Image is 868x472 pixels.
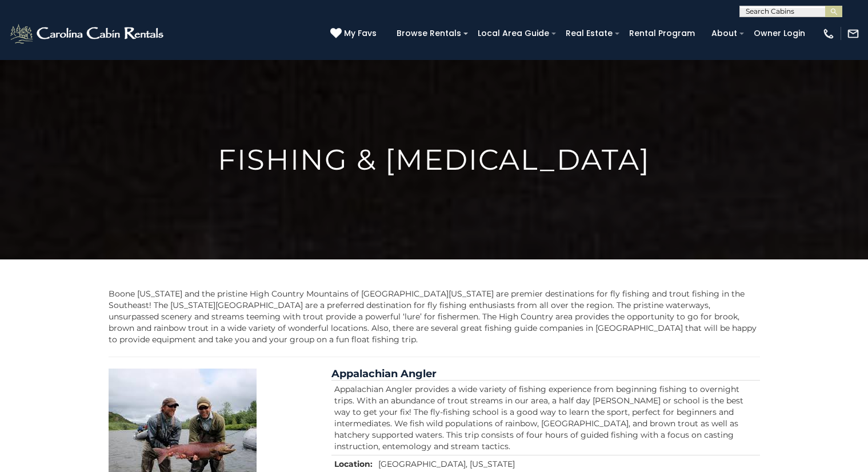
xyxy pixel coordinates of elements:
[822,27,835,40] img: phone-regular-white.png
[109,288,760,345] p: Boone [US_STATE] and the pristine High Country Mountains of [GEOGRAPHIC_DATA][US_STATE] are premi...
[623,25,701,42] a: Rental Program
[334,459,373,469] strong: Location:
[391,25,467,42] a: Browse Rentals
[706,25,743,42] a: About
[331,367,437,380] a: Appalachian Angler
[472,25,555,42] a: Local Area Guide
[9,22,167,45] img: White-1-2.png
[330,27,379,40] a: My Favs
[331,380,760,455] td: Appalachian Angler provides a wide variety of fishing experience from beginning fishing to overni...
[847,27,859,40] img: mail-regular-white.png
[560,25,618,42] a: Real Estate
[748,25,811,42] a: Owner Login
[344,27,377,39] span: My Favs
